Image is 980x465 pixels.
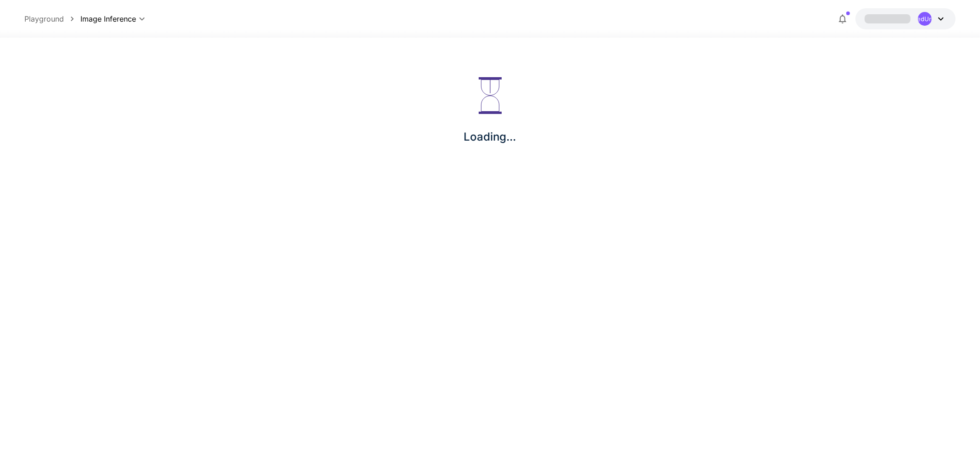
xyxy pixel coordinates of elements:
button: UndefinedUndefined [855,8,956,29]
span: Image Inference [80,13,136,24]
a: Playground [24,13,64,24]
div: UndefinedUndefined [918,12,932,26]
nav: breadcrumb [24,13,80,24]
p: Loading... [464,129,516,145]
